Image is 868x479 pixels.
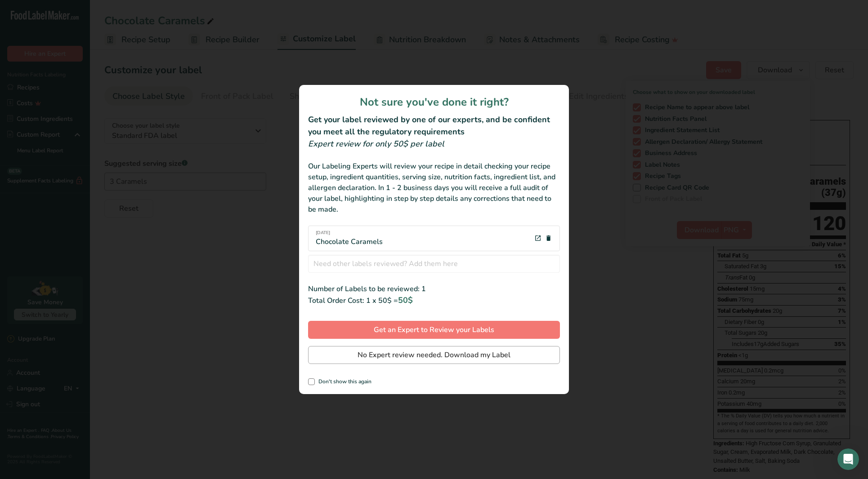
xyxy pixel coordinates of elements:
[315,378,371,385] span: Don't show this again
[44,4,102,11] h1: [PERSON_NAME]
[308,346,560,364] button: No Expert review needed. Download my Label
[308,138,560,150] div: Expert review for only 50$ per label
[308,255,560,273] input: Need other labels reviewed? Add them here
[308,284,560,294] div: Number of Labels to be reviewed: 1
[141,4,158,21] button: Home
[398,295,413,306] span: 50$
[837,448,859,470] iframe: Intercom live chat
[308,94,560,110] h1: Not sure you've done it right?
[26,5,40,19] img: Profile image for Rana
[14,294,21,302] button: Emoji picker
[308,321,560,339] button: Get an Expert to Review your Labels
[316,230,383,236] span: [DATE]
[6,4,23,21] button: go back
[374,324,494,335] span: Get an Expert to Review your Labels
[44,11,87,20] p: Active 20h ago
[14,57,140,66] div: Hi [PERSON_NAME]
[7,52,148,137] div: Hi [PERSON_NAME]Just checking in! How’s everything going with FLM so far?If you’ve got any questi...
[14,124,140,133] div: Let’s chat! 👇
[308,294,560,306] div: Total Order Cost: 1 x 50$ =
[158,4,174,20] div: Close
[43,294,50,302] button: Upload attachment
[154,291,169,305] button: Send a message…
[28,294,36,302] button: Gif picker
[358,350,510,360] span: No Expert review needed. Download my Label
[7,52,173,157] div: Rana says…
[8,275,172,291] textarea: Message…
[308,114,560,138] h2: Get your label reviewed by one of our experts, and be confident you meet all the regulatory requi...
[14,93,140,119] div: If you’ve got any questions or need a hand, I’m here to help!
[14,139,85,145] div: [PERSON_NAME] • [DATE]
[308,161,560,215] div: Our Labeling Experts will review your recipe in detail checking your recipe setup, ingredient qua...
[316,230,383,247] div: Chocolate Caramels
[14,71,140,88] div: Just checking in! How’s everything going with FLM so far?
